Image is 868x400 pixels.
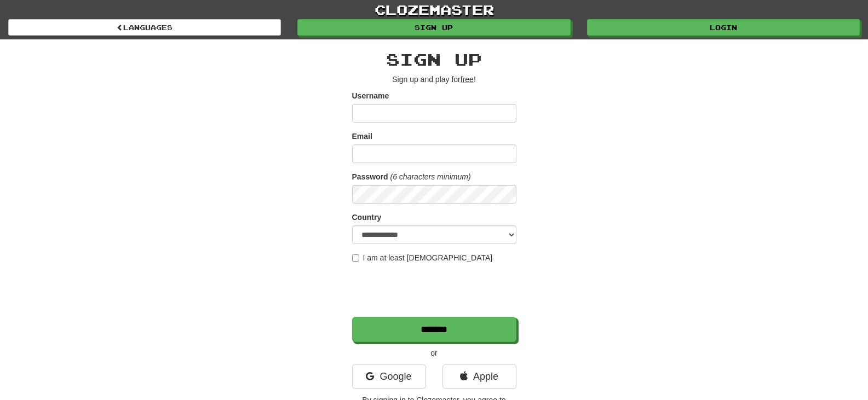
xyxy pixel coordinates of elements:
u: free [461,75,474,84]
label: Country [352,212,382,223]
input: I am at least [DEMOGRAPHIC_DATA] [352,254,359,262]
h2: Sign up [352,50,516,68]
label: Email [352,131,372,142]
iframe: reCAPTCHA [352,269,519,311]
a: Login [587,19,860,36]
a: Languages [8,19,281,36]
a: Sign up [297,19,570,36]
label: Username [352,90,389,101]
a: Apple [442,364,516,389]
label: Password [352,171,388,182]
p: Sign up and play for ! [352,74,516,85]
em: (6 characters minimum) [390,172,471,181]
p: or [352,347,516,358]
a: Google [352,364,426,389]
label: I am at least [DEMOGRAPHIC_DATA] [352,252,493,263]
